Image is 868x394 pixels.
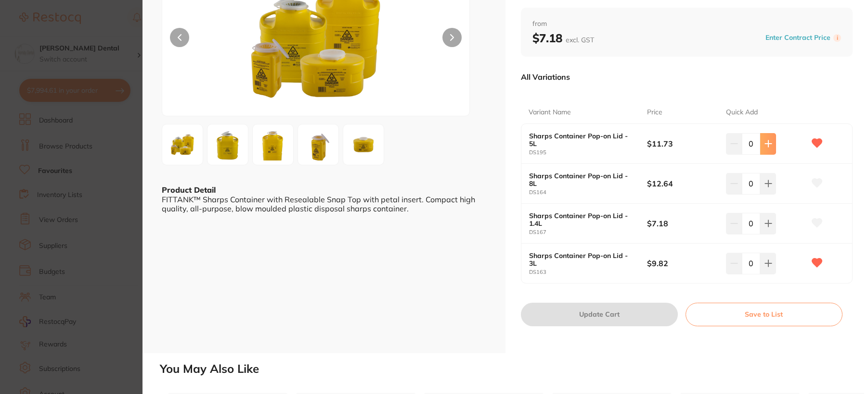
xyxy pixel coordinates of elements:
img: czE2NC5wbmc [256,125,290,164]
b: Sharps Container Pop-on Lid - 1.4L [529,212,635,227]
b: $7.18 [647,218,718,229]
b: Sharps Container Pop-on Lid - 5L [529,132,635,148]
b: Sharps Container Pop-on Lid - 3L [529,252,635,267]
label: i [833,34,841,42]
small: DS164 [529,189,648,196]
img: czE2My5wbmc [346,127,381,162]
h2: You May Also Like [160,362,864,376]
img: czE2N18xLnBuZw [301,125,336,164]
button: Save to List [686,303,842,326]
b: $11.73 [647,138,718,149]
span: excl. GST [566,36,594,44]
b: $7.18 [532,31,594,45]
p: Variant Name [529,108,571,117]
img: czE5NS5wbmc [210,125,245,164]
small: DS195 [529,149,648,156]
b: $9.82 [647,258,718,269]
p: Quick Add [726,108,758,117]
img: Zw [165,127,200,162]
small: DS163 [529,269,648,275]
span: from [532,19,842,29]
b: Sharps Container Pop-on Lid - 8L [529,172,635,187]
b: $12.64 [647,178,718,189]
button: Enter Contract Price [763,33,833,42]
p: All Variations [521,72,570,82]
p: Price [647,108,662,117]
small: DS167 [529,229,648,235]
b: Product Detail [162,185,216,195]
button: Update Cart [521,303,678,326]
div: FITTANK™ Sharps Container with Resealable Snap Top with petal insert. Compact high quality, all-p... [162,195,486,213]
